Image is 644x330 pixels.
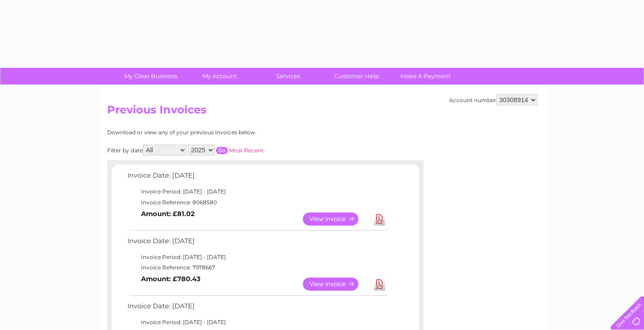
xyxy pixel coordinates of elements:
td: Invoice Period: [DATE] - [DATE] [125,186,390,197]
div: Filter by date [107,145,344,156]
b: Amount: £81.02 [141,210,195,218]
td: Invoice Date: [DATE] [125,170,390,186]
a: Download [374,278,385,291]
div: Account number [449,94,537,105]
b: Amount: £780.43 [141,275,201,283]
a: Download [374,212,385,226]
a: Make A Payment [388,68,463,85]
td: Invoice Reference: 7978667 [125,262,390,273]
a: View [303,278,369,291]
td: Invoice Date: [DATE] [125,300,390,317]
a: Customer Help [320,68,394,85]
a: Most Recent [229,147,263,154]
a: My Clear Business [113,68,188,85]
td: Invoice Period: [DATE] - [DATE] [125,252,390,263]
td: Invoice Period: [DATE] - [DATE] [125,317,390,328]
h2: Previous Invoices [107,104,537,121]
td: Invoice Reference: 8068580 [125,197,390,208]
td: Invoice Date: [DATE] [125,235,390,252]
div: Download or view any of your previous invoices below. [107,129,344,136]
a: Services [251,68,325,85]
a: View [303,212,369,226]
a: My Account [182,68,257,85]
